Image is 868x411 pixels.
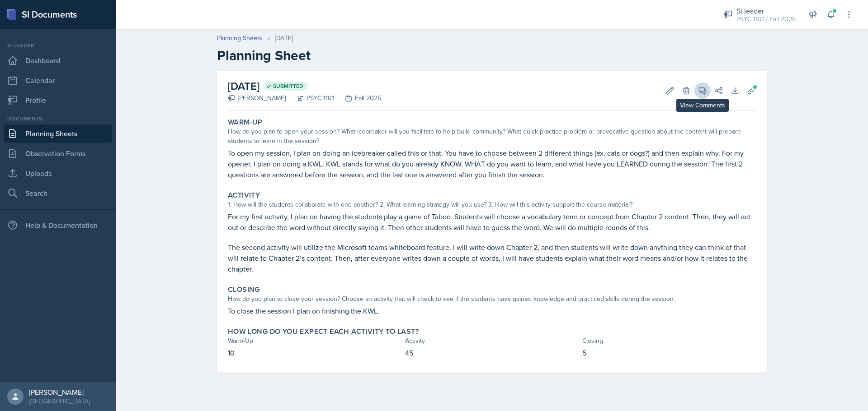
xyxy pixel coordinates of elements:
a: Observation Forms [4,144,112,162]
div: [DATE] [275,33,293,43]
div: Documents [4,115,112,123]
a: Planning Sheets [4,125,112,143]
a: Dashboard [4,51,112,69]
div: How do you plan to open your session? What icebreaker will you facilitate to help build community... [228,127,756,146]
a: Search [4,184,112,202]
a: Planning Sheets [217,33,262,43]
h2: [DATE] [228,78,381,94]
p: The second activity will utilize the Microsoft teams whiteboard feature. I will write down Chapte... [228,242,756,274]
p: 5 [582,347,756,358]
span: Submitted [273,83,303,90]
div: 1. How will the students collaborate with one another? 2. What learning strategy will you use? 3.... [228,200,756,209]
div: PSYC 1101 [286,93,334,103]
button: View Comments [694,83,711,99]
div: Si leader [4,42,112,50]
a: Profile [4,91,112,109]
label: Closing [228,285,260,294]
div: Warm-Up [228,336,401,346]
label: How long do you expect each activity to last? [228,327,419,336]
p: For my first activity, I plan on having the students play a game of Taboo. Students will choose a... [228,211,756,233]
p: 10 [228,347,401,358]
label: Activity [228,191,260,200]
h2: Planning Sheet [217,47,767,64]
div: Activity [405,336,579,346]
p: To open my session, I plan on doing an icebreaker called this or that. You have to choose between... [228,148,756,180]
div: [PERSON_NAME] [228,93,286,103]
div: Help & Documentation [4,216,112,234]
div: PSYC 1101 / Fall 2025 [736,14,796,24]
div: How do you plan to close your session? Choose an activity that will check to see if the students ... [228,294,756,304]
p: To close the session I plan on finishing the KWL. [228,305,756,316]
div: Fall 2025 [334,93,381,103]
a: Uploads [4,164,112,182]
div: [GEOGRAPHIC_DATA] [29,397,90,406]
label: Warm-Up [228,118,263,127]
div: Closing [582,336,756,346]
div: [PERSON_NAME] [29,388,90,397]
a: Calendar [4,71,112,89]
div: Si leader [736,5,796,16]
p: 45 [405,347,579,358]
